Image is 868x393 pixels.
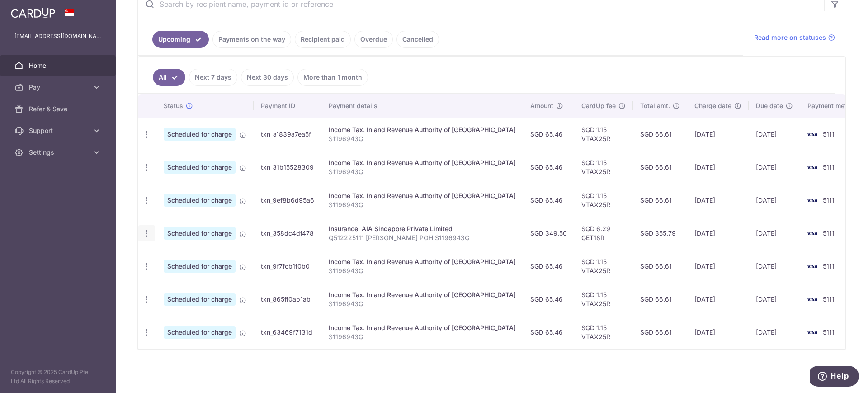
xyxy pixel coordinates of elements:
td: SGD 6.29 GET18R [574,217,633,250]
td: SGD 66.61 [633,184,687,217]
td: SGD 1.15 VTAX25R [574,151,633,184]
td: SGD 65.46 [523,184,574,217]
td: SGD 1.15 VTAX25R [574,118,633,151]
span: 5111 [823,295,835,303]
span: 5111 [823,328,835,336]
p: S1196943G [329,200,516,209]
td: [DATE] [687,316,749,349]
td: SGD 66.61 [633,151,687,184]
span: 5111 [823,196,835,204]
span: 5111 [823,130,835,138]
span: 5111 [823,262,835,270]
p: S1196943G [329,134,516,143]
td: txn_358dc4df478 [254,217,321,250]
p: S1196943G [329,266,516,275]
td: txn_31b15528309 [254,151,321,184]
a: Payments on the way [212,31,291,48]
span: Scheduled for charge [164,194,236,207]
td: SGD 66.61 [633,118,687,151]
span: Scheduled for charge [164,326,236,339]
td: SGD 66.61 [633,250,687,283]
a: All [153,69,185,86]
td: SGD 66.61 [633,283,687,316]
span: Status [164,101,183,110]
p: Q512225111 [PERSON_NAME] POH S1196943G [329,233,516,242]
span: Scheduled for charge [164,227,236,240]
span: Scheduled for charge [164,260,236,273]
td: [DATE] [749,316,800,349]
td: [DATE] [687,217,749,250]
div: Insurance. AIA Singapore Private Limited [329,224,516,233]
a: Overdue [354,31,393,48]
div: Income Tax. Inland Revenue Authority of [GEOGRAPHIC_DATA] [329,290,516,299]
td: SGD 1.15 VTAX25R [574,316,633,349]
div: Income Tax. Inland Revenue Authority of [GEOGRAPHIC_DATA] [329,191,516,200]
div: Income Tax. Inland Revenue Authority of [GEOGRAPHIC_DATA] [329,323,516,332]
span: 5111 [823,163,835,171]
span: 5111 [823,229,835,237]
td: [DATE] [687,151,749,184]
a: Upcoming [152,31,209,48]
a: Next 30 days [241,69,294,86]
span: Scheduled for charge [164,161,236,174]
span: Due date [756,101,783,110]
td: txn_865ff0ab1ab [254,283,321,316]
div: Income Tax. Inland Revenue Authority of [GEOGRAPHIC_DATA] [329,125,516,134]
td: [DATE] [749,217,800,250]
a: Recipient paid [295,31,351,48]
td: SGD 65.46 [523,151,574,184]
span: CardUp fee [581,101,616,110]
iframe: Opens a widget where you can find more information [810,366,859,388]
th: Payment details [321,94,523,118]
img: Bank Card [803,327,821,338]
td: SGD 65.46 [523,316,574,349]
span: Amount [530,101,553,110]
td: SGD 65.46 [523,250,574,283]
td: SGD 355.79 [633,217,687,250]
a: Cancelled [396,31,439,48]
td: [DATE] [749,118,800,151]
th: Payment ID [254,94,321,118]
td: SGD 1.15 VTAX25R [574,250,633,283]
td: SGD 65.46 [523,283,574,316]
td: txn_9f7fcb1f0b0 [254,250,321,283]
td: [DATE] [687,283,749,316]
p: S1196943G [329,167,516,176]
span: Charge date [694,101,731,110]
td: SGD 1.15 VTAX25R [574,283,633,316]
a: Read more on statuses [754,33,835,42]
p: [EMAIL_ADDRESS][DOMAIN_NAME] [14,32,101,41]
span: Settings [29,148,89,157]
span: Support [29,126,89,135]
span: Scheduled for charge [164,128,236,141]
span: Pay [29,83,89,92]
p: S1196943G [329,299,516,308]
span: Home [29,61,89,70]
span: Refer & Save [29,104,89,114]
img: Bank Card [803,228,821,239]
td: [DATE] [687,250,749,283]
div: Income Tax. Inland Revenue Authority of [GEOGRAPHIC_DATA] [329,158,516,167]
img: Bank Card [803,162,821,173]
td: SGD 66.61 [633,316,687,349]
img: Bank Card [803,261,821,272]
td: [DATE] [749,184,800,217]
td: txn_a1839a7ea5f [254,118,321,151]
a: More than 1 month [297,69,368,86]
td: [DATE] [749,283,800,316]
img: Bank Card [803,129,821,140]
div: Income Tax. Inland Revenue Authority of [GEOGRAPHIC_DATA] [329,257,516,266]
td: [DATE] [749,151,800,184]
td: [DATE] [687,184,749,217]
td: txn_63469f7131d [254,316,321,349]
img: Bank Card [803,195,821,206]
td: SGD 1.15 VTAX25R [574,184,633,217]
td: SGD 65.46 [523,118,574,151]
td: [DATE] [749,250,800,283]
span: Total amt. [640,101,670,110]
p: S1196943G [329,332,516,341]
span: Read more on statuses [754,33,826,42]
a: Next 7 days [189,69,237,86]
img: Bank Card [803,294,821,305]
